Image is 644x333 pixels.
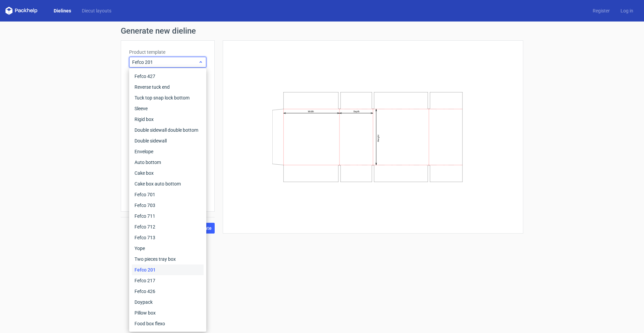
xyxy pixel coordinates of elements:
[132,232,204,243] div: Fefco 713
[132,103,204,114] div: Sleeve
[132,307,204,318] div: Pillow box
[48,7,76,14] a: Dielines
[132,243,204,254] div: Yope
[129,49,206,55] label: Product template
[132,92,204,103] div: Tuck top snap lock bottom
[132,82,204,92] div: Reverse tuck end
[76,7,117,14] a: Diecut layouts
[132,178,204,189] div: Cake box auto bottom
[377,135,380,142] text: Height
[132,125,204,135] div: Double sidewall double bottom
[132,254,204,264] div: Two pieces tray box
[121,27,523,35] h1: Generate new dieline
[132,264,204,275] div: Fefco 201
[132,286,204,297] div: Fefco 426
[132,297,204,307] div: Doypack
[132,221,204,232] div: Fefco 712
[132,211,204,221] div: Fefco 711
[132,189,204,200] div: Fefco 701
[587,7,615,14] a: Register
[132,135,204,146] div: Double sidewall
[132,59,198,66] span: Fefco 201
[132,275,204,286] div: Fefco 217
[132,200,204,211] div: Fefco 703
[132,168,204,178] div: Cake box
[132,114,204,125] div: Rigid box
[132,318,204,329] div: Food box flexo
[354,110,360,113] text: Depth
[615,7,639,14] a: Log in
[132,146,204,157] div: Envelope
[308,110,314,113] text: Width
[132,71,204,82] div: Fefco 427
[132,157,204,168] div: Auto bottom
